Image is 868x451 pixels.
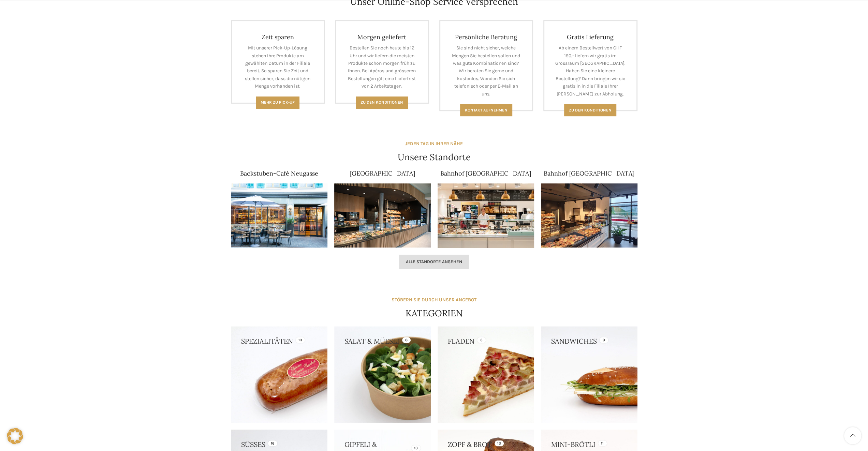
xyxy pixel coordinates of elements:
[256,96,299,109] a: Mehr zu Pick-Up
[569,108,612,112] span: Zu den konditionen
[460,104,512,116] a: Kontakt aufnehmen
[240,169,318,177] a: Backstuben-Café Neugasse
[356,96,408,109] a: Zu den Konditionen
[564,104,616,116] a: Zu den konditionen
[465,108,507,112] span: Kontakt aufnehmen
[844,427,861,444] a: Scroll to top button
[261,100,295,105] span: Mehr zu Pick-Up
[350,169,415,177] a: [GEOGRAPHIC_DATA]
[451,44,522,98] p: Sie sind nicht sicher, welche Mengen Sie bestellen sollen und was gute Kombinationen sind? Wir be...
[406,307,463,319] h4: KATEGORIEN
[392,296,476,304] div: STÖBERN SIE DURCH UNSER ANGEBOT
[399,255,469,269] a: Alle Standorte ansehen
[361,100,403,105] span: Zu den Konditionen
[555,33,626,41] h4: Gratis Lieferung
[398,151,471,163] h4: Unsere Standorte
[555,44,626,98] p: Ab einem Bestellwert von CHF 150.- liefern wir gratis im Grossraum [GEOGRAPHIC_DATA]. Haben Sie e...
[242,44,314,90] p: Mit unserer Pick-Up-Lösung stehen Ihre Produkte am gewählten Datum in der Filiale bereit. So spar...
[544,169,634,177] a: Bahnhof [GEOGRAPHIC_DATA]
[451,33,522,41] h4: Persönliche Beratung
[242,33,314,41] h4: Zeit sparen
[346,44,418,90] p: Bestellen Sie noch heute bis 12 Uhr und wir liefern die meisten Produkte schon morgen früh zu Ihn...
[405,140,463,148] div: JEDEN TAG IN IHRER NÄHE
[406,259,462,265] span: Alle Standorte ansehen
[346,33,418,41] h4: Morgen geliefert
[440,169,531,177] a: Bahnhof [GEOGRAPHIC_DATA]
